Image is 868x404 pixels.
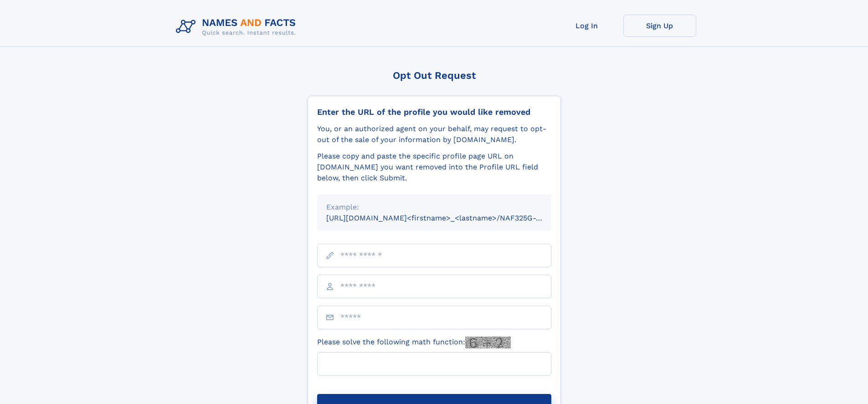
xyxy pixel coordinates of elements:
[317,123,551,145] div: You, or an authorized agent on your behalf, may request to opt-out of the sale of your informatio...
[623,15,696,37] a: Sign Up
[326,214,569,222] small: [URL][DOMAIN_NAME]<firstname>_<lastname>/NAF325G-xxxxxxxx
[550,15,623,37] a: Log In
[317,107,551,117] div: Enter the URL of the profile you would like removed
[317,151,551,184] div: Please copy and paste the specific profile page URL on [DOMAIN_NAME] you want removed into the Pr...
[172,15,303,39] img: Logo Names and Facts
[308,70,561,81] div: Opt Out Request
[317,337,511,348] label: Please solve the following math function:
[326,202,542,213] div: Example:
